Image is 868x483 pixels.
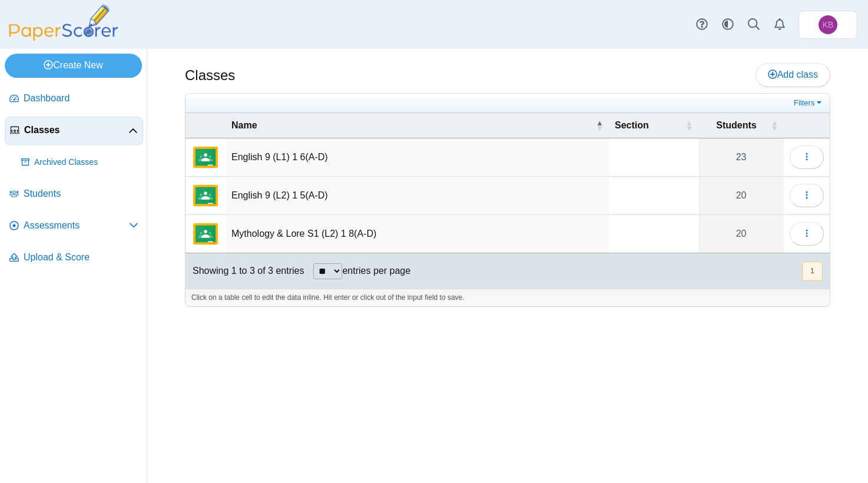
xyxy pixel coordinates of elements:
[191,220,220,248] img: External class connected through Google Classroom
[771,120,778,131] span: Students : Activate to sort
[226,215,609,253] td: Mythology & Lore S1 (L2) 1 8(A-D)
[5,85,143,113] a: Dashboard
[5,244,143,272] a: Upload & Score
[698,138,784,176] a: 23
[191,143,220,171] img: External class connected through Google Classroom
[226,138,609,177] td: English 9 (L1) 1 6(A-D)
[704,119,768,132] span: Students
[756,63,830,87] a: Add class
[5,5,122,41] img: PaperScorer
[791,97,827,109] a: Filters
[24,92,138,105] span: Dashboard
[16,148,143,177] a: Archived Classes
[802,262,823,281] button: 1
[819,15,837,34] span: Kelly Brasile
[24,219,129,232] span: Assessments
[24,124,128,137] span: Classes
[823,21,834,29] span: Kelly Brasile
[801,262,823,281] nav: pagination
[185,253,304,289] div: Showing 1 to 3 of 3 entries
[5,32,122,42] a: PaperScorer
[799,11,857,39] a: Kelly Brasile
[698,215,784,253] a: 20
[5,180,143,209] a: Students
[596,120,603,131] span: Name : Activate to invert sorting
[24,187,138,200] span: Students
[226,177,609,215] td: English 9 (L2) 1 5(A-D)
[185,289,830,306] div: Click on a table cell to edit the data inline. Hit enter or click out of the input field to save.
[615,119,683,132] span: Section
[24,251,138,264] span: Upload & Score
[185,65,235,85] h1: Classes
[768,70,818,80] span: Add class
[342,266,410,276] label: entries per page
[5,117,143,145] a: Classes
[34,157,138,168] span: Archived Classes
[685,120,693,131] span: Section : Activate to sort
[698,177,784,214] a: 20
[231,119,594,132] span: Name
[767,12,793,38] a: Alerts
[5,212,143,240] a: Assessments
[191,181,220,210] img: External class connected through Google Classroom
[5,54,142,77] a: Create New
